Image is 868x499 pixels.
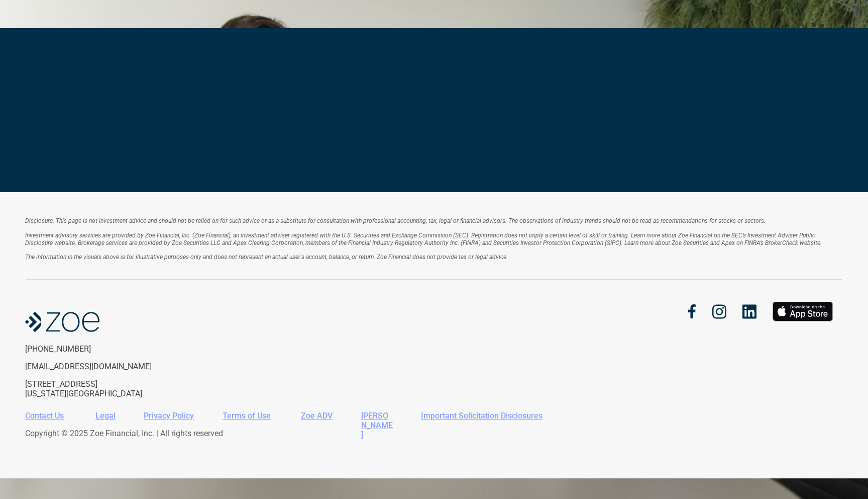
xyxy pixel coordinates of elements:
[223,411,271,421] a: Terms of Use
[25,344,190,354] p: [PHONE_NUMBER]
[25,232,822,246] em: Investment advisory services are provided by Zoe Financial, Inc. (Zoe Financial), an investment a...
[95,411,116,421] a: Legal
[421,411,542,421] a: Important Solicitation Disclosures
[25,429,835,438] p: Copyright © 2025 Zoe Financial, Inc. | All rights reserved
[25,411,64,421] a: Contact Us
[144,411,194,421] a: Privacy Policy
[301,411,333,421] a: Zoe ADV
[25,254,508,261] em: The information in the visuals above is for illustrative purposes only and does not represent an ...
[25,362,190,371] p: [EMAIL_ADDRESS][DOMAIN_NAME]
[25,217,766,224] em: Disclosure: This page is not investment advice and should not be relied on for such advice or as ...
[361,411,393,440] a: [PERSON_NAME]
[25,379,190,398] p: [STREET_ADDRESS] [US_STATE][GEOGRAPHIC_DATA]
